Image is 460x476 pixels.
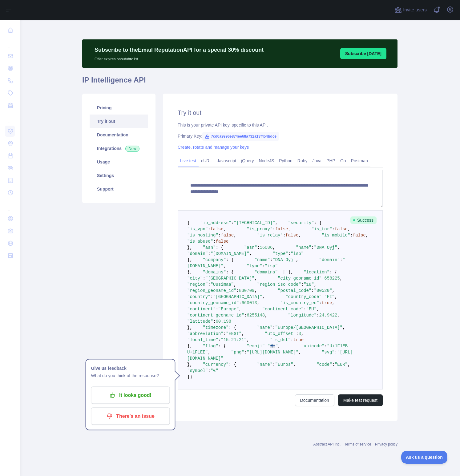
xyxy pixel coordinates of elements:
span: , [288,227,291,232]
span: "is_hosting" [187,233,218,238]
span: "EEST" [226,331,241,336]
span: : [208,227,210,232]
span: : [231,220,234,225]
span: , [298,350,301,355]
p: Offer expires on outubro 1st. [95,54,264,62]
h2: Try it out [178,108,383,117]
button: It looks good! [91,387,170,404]
span: 60.198 [216,319,231,324]
span: : [257,245,260,250]
a: Live test [178,156,199,166]
span: 24.9422 [319,313,337,318]
span: , [335,294,337,299]
iframe: Toggle Customer Support [401,451,448,464]
span: false [211,227,224,232]
span: : { [226,257,234,262]
span: , [224,264,226,268]
span: "is_tor" [311,227,332,232]
span: : [208,251,210,256]
span: : [311,245,314,250]
span: : [296,331,298,336]
span: : [304,307,306,312]
span: 830709 [239,288,254,293]
span: "continent_geoname_id" [187,313,244,318]
span: "domain" [187,251,208,256]
span: "asn" [244,245,257,250]
span: } [187,374,190,379]
span: "FI" [324,294,335,299]
span: , [262,294,265,299]
span: , [337,313,340,318]
span: : [311,288,314,293]
span: : [224,331,226,336]
span: : { [226,270,234,275]
span: : [239,301,241,305]
span: : [244,313,247,318]
span: : [218,337,221,342]
span: "[GEOGRAPHIC_DATA]" [213,294,262,299]
span: "DNA Oyj" [272,257,296,262]
span: "is_proxy" [247,227,272,232]
span: : [301,282,304,287]
button: Invite users [393,5,428,15]
span: false [275,227,288,232]
a: Abstract API Inc. [313,442,341,446]
span: "[TECHNICAL_ID]" [234,220,275,225]
span: , [301,331,304,336]
div: ... [5,37,15,49]
span: , [272,245,275,250]
span: , [348,227,350,232]
a: jQuery [239,156,256,166]
span: , [340,276,342,281]
span: : [291,337,293,342]
span: "company" [203,257,226,262]
span: , [296,257,298,262]
span: , [332,288,335,293]
span: "latitude" [187,319,213,324]
p: It looks good! [96,390,165,401]
span: : { [216,245,223,250]
a: Postman [349,156,370,166]
span: "local_time" [187,337,218,342]
span: "18" [304,282,314,287]
span: : { [228,325,236,330]
span: , [208,350,210,355]
span: "[URL][DOMAIN_NAME]" [247,350,298,355]
span: : [236,288,239,293]
span: : [213,319,216,324]
span: false [353,233,366,238]
span: "type" [247,264,262,268]
span: : [265,344,267,349]
span: }, [187,270,192,275]
span: : [283,233,285,238]
span: : [350,233,353,238]
a: cURL [199,156,214,166]
span: }, [187,344,192,349]
span: 7cd0a9996e874ee68a732a13f454bdce [202,132,279,141]
a: Create, rotate and manage your keys [178,145,249,150]
span: "region_iso_code" [257,282,301,287]
span: 3 [298,331,301,336]
span: "symbol" [187,368,208,373]
a: Terms of service [344,442,371,446]
span: , [332,301,335,305]
span: "is_mobile" [322,233,350,238]
a: Go [338,156,349,166]
span: : [340,257,342,262]
span: : [272,362,275,367]
div: This is your private API key, specific to this API. [178,122,383,128]
span: "utc_offset" [265,331,296,336]
span: "[GEOGRAPHIC_DATA]" [205,276,255,281]
span: , [275,220,278,225]
span: : [325,344,327,349]
span: "Uusimaa" [211,282,234,287]
span: , [254,288,257,293]
span: : [244,350,247,355]
span: false [335,227,348,232]
a: Integrations New [90,142,148,155]
span: "is_relay" [257,233,283,238]
a: Settings [90,169,148,182]
span: false [221,233,234,238]
span: "[DOMAIN_NAME]" [211,251,249,256]
a: Javascript [214,156,239,166]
